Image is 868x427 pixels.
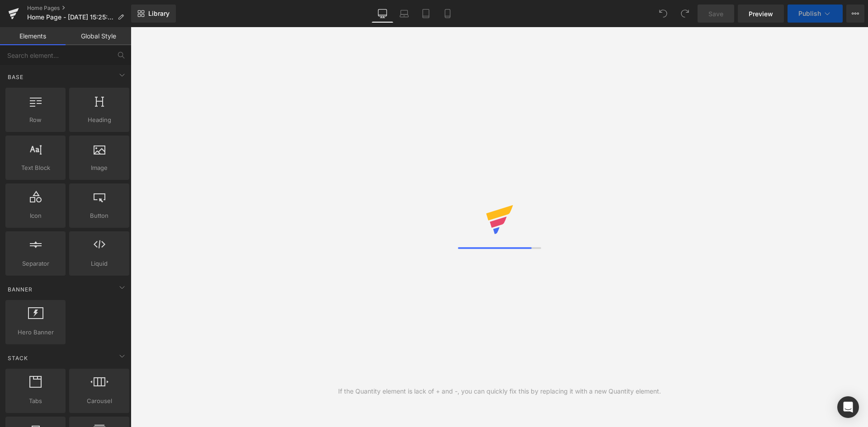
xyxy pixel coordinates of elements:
span: Save [708,9,723,19]
span: Library [148,9,170,18]
span: Home Page - [DATE] 15:25:48 [27,14,114,21]
span: Stack [7,354,29,362]
a: Mobile [437,5,458,23]
span: Separator [8,259,63,268]
a: Laptop [393,5,415,23]
span: Tabs [8,396,63,406]
button: Undo [654,5,672,23]
a: Tablet [415,5,437,23]
span: Heading [72,115,127,125]
a: Desktop [372,5,393,23]
span: Banner [7,285,33,294]
a: Home Pages [27,5,131,12]
a: Global Style [66,27,131,45]
span: Liquid [72,259,127,268]
button: Publish [788,5,843,23]
span: Image [72,163,127,173]
div: Open Intercom Messenger [837,396,859,418]
span: Carousel [72,396,127,406]
span: Row [8,115,63,125]
span: Text Block [8,163,63,173]
span: Base [7,73,24,81]
a: New Library [131,5,176,23]
button: Redo [676,5,694,23]
span: Publish [798,10,821,17]
a: Preview [738,5,784,23]
button: More [846,5,864,23]
span: Button [72,211,127,221]
span: Preview [749,9,773,19]
span: Hero Banner [8,328,63,337]
div: If the Quantity element is lack of + and -, you can quickly fix this by replacing it with a new Q... [338,386,661,396]
span: Icon [8,211,63,221]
